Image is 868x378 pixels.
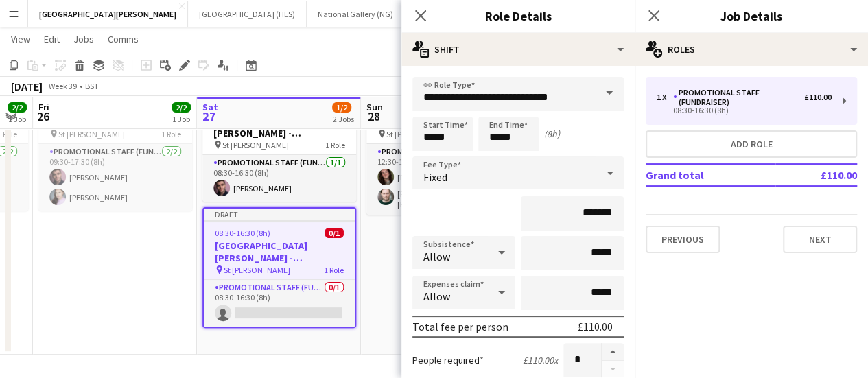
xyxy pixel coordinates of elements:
[332,102,351,113] span: 1/2
[366,101,383,113] span: Sun
[804,93,832,102] div: £110.00
[202,207,356,328] app-job-card: Draft08:30-16:30 (8h)0/1[GEOGRAPHIC_DATA][PERSON_NAME] - Fundraising St [PERSON_NAME]1 RolePromot...
[28,1,188,27] button: [GEOGRAPHIC_DATA][PERSON_NAME]
[204,209,355,220] div: Draft
[108,33,139,45] span: Comms
[85,81,99,91] div: BST
[224,265,290,275] span: St [PERSON_NAME]
[202,155,356,202] app-card-role: Promotional Staff (Fundraiser)1/108:30-16:30 (8h)[PERSON_NAME]
[333,114,354,124] div: 2 Jobs
[325,140,345,150] span: 1 Role
[657,107,832,114] div: 08:30-16:30 (8h)
[8,102,27,113] span: 2/2
[366,144,520,215] app-card-role: Promotional Staff (Fundraiser)2/212:30-17:00 (4h30m)[PERSON_NAME][PERSON_NAME] [PERSON_NAME]
[73,33,94,45] span: Jobs
[635,7,868,25] h3: Job Details
[215,228,270,238] span: 08:30-16:30 (8h)
[602,343,624,361] button: Increase
[172,114,190,124] div: 1 Job
[401,7,635,25] h3: Role Details
[202,101,218,113] span: Sat
[38,84,192,211] app-job-card: 09:30-17:30 (8h)2/2[GEOGRAPHIC_DATA][PERSON_NAME] - Fundraising St [PERSON_NAME]1 RolePromotional...
[204,239,355,264] h3: [GEOGRAPHIC_DATA][PERSON_NAME] - Fundraising
[657,93,673,102] div: 1 x
[204,280,355,327] app-card-role: Promotional Staff (Fundraiser)0/108:30-16:30 (8h)
[38,101,49,113] span: Fri
[58,129,125,139] span: St [PERSON_NAME]
[38,144,192,211] app-card-role: Promotional Staff (Fundraiser)2/209:30-17:30 (8h)[PERSON_NAME][PERSON_NAME]
[45,81,80,91] span: Week 39
[423,170,447,184] span: Fixed
[222,140,289,150] span: St [PERSON_NAME]
[172,102,191,113] span: 2/2
[38,30,65,48] a: Edit
[775,164,857,186] td: £110.00
[68,30,99,48] a: Jobs
[635,33,868,66] div: Roles
[423,250,450,263] span: Allow
[412,354,484,366] label: People required
[307,1,405,27] button: National Gallery (NG)
[646,164,775,186] td: Grand total
[44,33,60,45] span: Edit
[11,33,30,45] span: View
[523,354,558,366] div: £110.00 x
[36,108,49,124] span: 26
[783,226,857,253] button: Next
[324,265,344,275] span: 1 Role
[102,30,144,48] a: Comms
[386,129,453,139] span: St [PERSON_NAME]
[646,226,720,253] button: Previous
[578,320,613,333] div: £110.00
[412,320,508,333] div: Total fee per person
[673,88,804,107] div: Promotional Staff (Fundraiser)
[364,108,383,124] span: 28
[200,108,218,124] span: 27
[366,84,520,215] app-job-card: 12:30-17:00 (4h30m)2/2[GEOGRAPHIC_DATA][PERSON_NAME] - Fundraising St [PERSON_NAME]1 RolePromotio...
[202,84,356,202] app-job-card: Updated08:30-16:30 (8h)1/1[GEOGRAPHIC_DATA][PERSON_NAME] - Fundraising St [PERSON_NAME]1 RoleProm...
[5,30,36,48] a: View
[646,130,857,158] button: Add role
[8,114,26,124] div: 1 Job
[325,228,344,238] span: 0/1
[544,128,560,140] div: (8h)
[161,129,181,139] span: 1 Role
[401,33,635,66] div: Shift
[11,80,43,93] div: [DATE]
[188,1,307,27] button: [GEOGRAPHIC_DATA] (HES)
[423,290,450,303] span: Allow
